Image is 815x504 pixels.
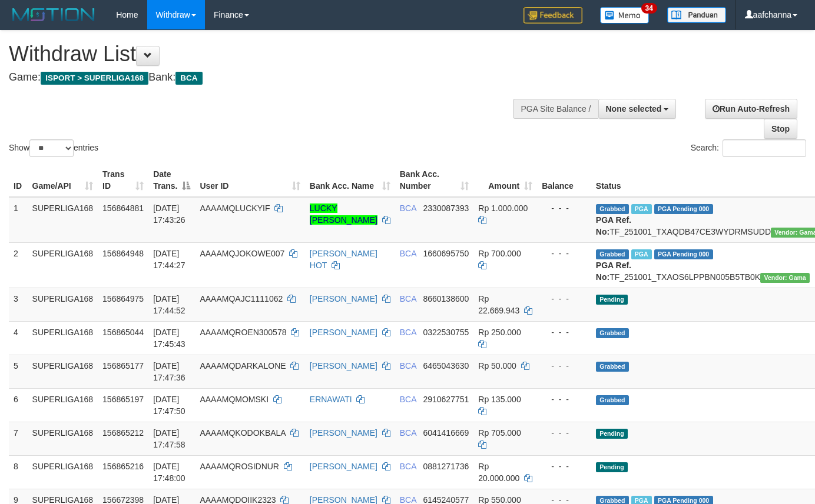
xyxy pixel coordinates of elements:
td: SUPERLIGA168 [28,388,98,422]
a: ERNAWATI [310,395,352,404]
span: ISPORT > SUPERLIGA168 [41,72,148,85]
div: - - - [542,202,587,214]
span: BCA [400,462,416,471]
td: 2 [9,242,28,288]
td: 7 [9,422,28,455]
td: SUPERLIGA168 [28,355,98,388]
td: 3 [9,288,28,321]
div: - - - [542,326,587,338]
img: Feedback.jpg [524,7,582,24]
span: Marked by aafsoycanthlai [631,249,652,259]
input: Search: [723,139,806,157]
button: None selected [598,99,677,119]
div: - - - [542,293,587,305]
span: Grabbed [596,395,629,405]
span: AAAAMQDARKALONE [200,361,286,371]
span: Rp 135.000 [478,395,521,404]
div: - - - [542,360,587,372]
span: [DATE] 17:45:43 [153,328,185,349]
span: AAAAMQROSIDNUR [200,462,279,471]
span: Vendor URL: https://trx31.1velocity.biz [760,273,810,283]
td: 6 [9,388,28,422]
span: 34 [641,3,657,14]
th: ID [9,163,28,197]
img: Button%20Memo.svg [600,7,650,24]
span: Pending [596,462,628,472]
a: Run Auto-Refresh [705,99,797,119]
th: Date Trans.: activate to sort column descending [148,163,195,197]
td: 5 [9,355,28,388]
span: Copy 1660695750 to clipboard [423,249,469,258]
span: PGA Pending [654,249,713,259]
label: Show entries [9,139,98,157]
span: Pending [596,295,628,305]
a: [PERSON_NAME] [310,328,377,337]
span: AAAAMQMOMSKI [200,395,269,404]
td: SUPERLIGA168 [28,242,98,288]
span: 156865177 [102,361,144,371]
span: Grabbed [596,249,629,259]
span: 156865212 [102,428,144,438]
h4: Game: Bank: [9,72,532,84]
b: PGA Ref. No: [596,215,631,236]
span: [DATE] 17:44:52 [153,294,185,315]
span: 156864948 [102,249,144,258]
a: Stop [764,119,797,139]
a: [PERSON_NAME] [310,294,377,303]
a: [PERSON_NAME] [310,428,377,438]
span: PGA Pending [654,204,713,214]
span: Rp 700.000 [478,249,521,258]
span: BCA [400,328,416,337]
th: User ID: activate to sort column ascending [195,163,304,197]
a: [PERSON_NAME] [310,361,377,371]
td: SUPERLIGA168 [28,321,98,355]
div: PGA Site Balance / [513,99,598,119]
span: Rp 50.000 [478,361,516,371]
td: 4 [9,321,28,355]
span: Copy 6465043630 to clipboard [423,361,469,371]
span: BCA [175,72,202,85]
span: Copy 0881271736 to clipboard [423,462,469,471]
span: 156864881 [102,203,144,213]
td: SUPERLIGA168 [28,288,98,321]
th: Bank Acc. Number: activate to sort column ascending [395,163,474,197]
span: BCA [400,361,416,371]
span: AAAAMQLUCKYIF [200,203,270,213]
td: 8 [9,455,28,489]
div: - - - [542,427,587,439]
span: Rp 250.000 [478,328,521,337]
th: Trans ID: activate to sort column ascending [98,163,148,197]
td: SUPERLIGA168 [28,422,98,455]
span: [DATE] 17:44:27 [153,249,185,270]
span: BCA [400,294,416,303]
span: Copy 6041416669 to clipboard [423,428,469,438]
div: - - - [542,393,587,405]
span: AAAAMQROEN300578 [200,328,286,337]
span: [DATE] 17:47:36 [153,361,185,382]
span: Grabbed [596,328,629,338]
label: Search: [691,139,806,157]
span: 156865044 [102,328,144,337]
th: Bank Acc. Name: activate to sort column ascending [305,163,395,197]
span: None selected [606,104,662,114]
a: LUCKY [PERSON_NAME] [310,203,377,225]
span: Copy 2330087393 to clipboard [423,203,469,213]
select: Showentries [29,139,74,157]
span: Rp 20.000.000 [478,462,519,483]
h1: Withdraw List [9,42,532,66]
span: 156865216 [102,462,144,471]
span: 156864975 [102,294,144,303]
span: Copy 0322530755 to clipboard [423,328,469,337]
img: panduan.png [667,7,726,23]
span: BCA [400,249,416,258]
span: [DATE] 17:48:00 [153,462,185,483]
span: Marked by aafsoycanthlai [631,204,652,214]
span: BCA [400,395,416,404]
b: PGA Ref. No: [596,261,631,282]
span: [DATE] 17:43:26 [153,203,185,225]
td: SUPERLIGA168 [28,197,98,243]
span: BCA [400,203,416,213]
span: Rp 22.669.943 [478,294,519,315]
th: Balance [537,163,591,197]
span: Rp 705.000 [478,428,521,438]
